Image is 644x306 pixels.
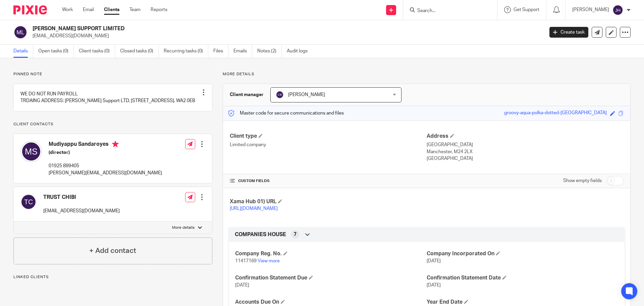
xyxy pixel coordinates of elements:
[13,45,33,58] a: Details
[49,170,162,176] p: [PERSON_NAME][EMAIL_ADDRESS][DOMAIN_NAME]
[427,133,624,140] h4: Address
[230,91,264,98] h3: Client manager
[151,6,167,13] a: Reports
[230,206,278,211] a: [URL][DOMAIN_NAME]
[13,72,212,77] p: Pinned note
[287,45,313,58] a: Audit logs
[427,274,618,281] h4: Confirmation Statement Date
[230,178,427,184] h4: CUSTOM FIELDS
[572,6,609,13] p: [PERSON_NAME]
[504,110,607,117] div: groovy-aqua-polka-dotted-[GEOGRAPHIC_DATA]
[164,45,208,58] a: Recurring tasks (0)
[230,198,427,205] h4: Xama Hub 01) URL
[514,7,539,12] span: Get Support
[294,231,297,238] span: 7
[549,27,588,38] a: Create task
[79,45,115,58] a: Client tasks (0)
[38,45,74,58] a: Open tasks (0)
[33,25,438,32] h2: [PERSON_NAME] SUPPORT LIMITED
[230,141,427,148] p: Limited company
[230,133,427,140] h4: Client type
[43,208,120,214] p: [EMAIL_ADDRESS][DOMAIN_NAME]
[427,299,618,306] h4: Year End Date
[104,6,119,13] a: Clients
[49,163,162,169] p: 01925 899405
[417,8,477,14] input: Search
[427,141,624,148] p: [GEOGRAPHIC_DATA]
[235,283,249,288] span: [DATE]
[235,274,427,281] h4: Confirmation Statement Due
[223,72,631,77] p: More details
[427,250,618,257] h4: Company Incorporated On
[258,259,280,263] a: View more
[13,5,47,14] img: Pixie
[427,259,441,263] span: [DATE]
[129,6,141,13] a: Team
[112,141,119,147] i: Primary
[235,299,427,306] h4: Accounts Due On
[13,122,212,127] p: Client contacts
[235,259,257,263] span: 11417169
[233,45,252,58] a: Emails
[89,246,136,256] h4: + Add contact
[276,91,284,99] img: svg%3E
[563,177,602,184] label: Show empty fields
[13,274,212,280] p: Linked clients
[235,250,427,257] h4: Company Reg. No.
[83,6,94,13] a: Email
[257,45,282,58] a: Notes (2)
[20,194,37,210] img: svg%3E
[120,45,159,58] a: Closed tasks (0)
[43,194,120,201] h4: TRUST CHIBI
[213,45,228,58] a: Files
[427,155,624,162] p: [GEOGRAPHIC_DATA]
[20,141,42,162] img: svg%3E
[235,231,286,238] span: COMPANIES HOUSE
[49,141,162,149] h4: Mudiyappu Sandaroyes
[62,6,73,13] a: Work
[172,225,195,230] p: More details
[13,25,28,39] img: svg%3E
[288,92,325,97] span: [PERSON_NAME]
[228,110,344,117] p: Master code for secure communications and files
[427,148,624,155] p: Manchester, M24 2LX
[427,283,441,288] span: [DATE]
[49,149,162,156] h5: (director)
[33,33,539,39] p: [EMAIL_ADDRESS][DOMAIN_NAME]
[612,5,623,15] img: svg%3E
